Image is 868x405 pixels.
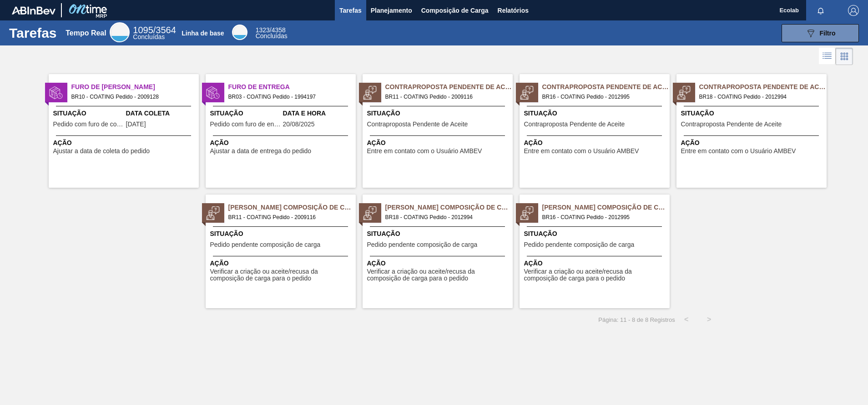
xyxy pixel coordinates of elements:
button: Filtro [782,24,859,42]
span: 1095 [133,25,153,35]
span: Ação [524,259,667,268]
font: 3564 [156,25,176,35]
span: Ação [367,138,510,148]
span: Situação [524,109,667,118]
span: Situação [210,229,353,239]
span: Filtro [820,30,836,37]
span: Pedido pendente composição de carga [524,241,635,248]
span: BR11 - COATING Pedido - 2009116 [228,212,348,222]
span: / [133,25,176,35]
span: 1323 [256,26,270,34]
div: Real Time [133,26,176,40]
span: Data Coleta [126,109,197,118]
span: Pedido pendente composição de carga [210,241,321,248]
font: 4358 [272,26,286,34]
div: Base Line [232,25,247,40]
span: Contraproposta Pendente de Aceite [385,82,513,92]
img: estado [206,206,220,220]
span: Verificar a criação ou aceite/recusa da composição de carga para o pedido [210,268,353,282]
span: Entre em contato com o Usuário AMBEV [524,148,639,155]
button: < [675,308,698,331]
span: Contraproposta Pendente de Aceite [542,82,670,92]
h1: Tarefas [9,28,57,38]
span: Situação [210,109,281,118]
span: Tarefas [339,5,362,16]
img: estado [677,86,691,100]
span: BR11 - COATING Pedido - 2009116 [385,92,505,102]
img: estado [206,86,220,100]
span: Pedido com furo de coleta [53,121,124,128]
span: Concluídas [133,33,165,40]
span: Concluídas [256,32,288,40]
span: Contraproposta Pendente de Aceite [699,82,827,92]
span: Entre em contato com o Usuário AMBEV [681,148,796,155]
span: BR16 - COATING Pedido - 2012995 [542,92,662,102]
span: Situação [524,229,667,239]
span: Furo de Coleta [71,82,199,92]
div: Real Time [110,22,130,42]
span: Composição de Carga [421,5,489,16]
span: Situação [367,229,510,239]
span: Verificar a criação ou aceite/recusa da composição de carga para o pedido [367,268,510,282]
img: TNhmsLtSVTkK8tSr43FrP2fwEKptu5GPRR3wAAAABJRU5ErkJggg== [12,6,56,15]
button: Notificações [806,4,835,17]
span: Ajustar a data de coleta do pedido [53,148,150,155]
span: BR10 - COATING Pedido - 2009128 [71,92,192,102]
span: Ação [210,138,353,148]
div: Tempo Real [66,29,106,37]
span: Verificar a criação ou aceite/recusa da composição de carga para o pedido [524,268,667,282]
span: Contraproposta Pendente de Aceite [367,121,468,128]
span: Relatórios [498,5,529,16]
span: Pedido Aguardando Composição de Carga [385,203,513,212]
img: estado [49,86,63,100]
span: Furo de Entrega [228,82,356,92]
span: 1 - 8 de 8 Registros [623,316,675,323]
div: Visão em Cards [836,48,853,65]
span: Pedido com furo de entrega [210,121,281,128]
img: Logout [848,5,859,16]
img: estado [363,86,377,100]
span: Situação [53,109,124,118]
span: Ação [367,259,510,268]
span: Contraproposta Pendente de Aceite [524,121,625,128]
span: Entre em contato com o Usuário AMBEV [367,148,482,155]
span: Ação [524,138,667,148]
span: Situação [367,109,510,118]
span: Ação [53,138,197,148]
span: Ação [210,259,353,268]
span: BR18 - COATING Pedido - 2012994 [699,92,819,102]
span: Pedido pendente composição de carga [367,241,478,248]
span: BR16 - COATING Pedido - 2012995 [542,212,662,222]
img: estado [363,206,377,220]
div: Linha de base [182,30,224,37]
img: estado [520,86,534,100]
span: Página: 1 [598,316,623,323]
span: 21/08/2025 [126,121,146,128]
span: BR18 - COATING Pedido - 2012994 [385,212,505,222]
span: Pedido Aguardando Composição de Carga [542,203,670,212]
span: Data e Hora [283,109,353,118]
img: estado [520,206,534,220]
span: / [256,26,286,34]
div: Visão em Lista [819,48,836,65]
span: BR03 - COATING Pedido - 1994197 [228,92,348,102]
span: Pedido Aguardando Composição de Carga [228,203,356,212]
span: Planejamento [371,5,412,16]
span: Ajustar a data de entrega do pedido [210,148,312,155]
span: 20/08/2025, [283,121,315,128]
span: Contraproposta Pendente de Aceite [681,121,782,128]
div: Base Line [256,27,288,39]
span: Ação [681,138,824,148]
span: Situação [681,109,824,118]
button: > [698,308,721,331]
